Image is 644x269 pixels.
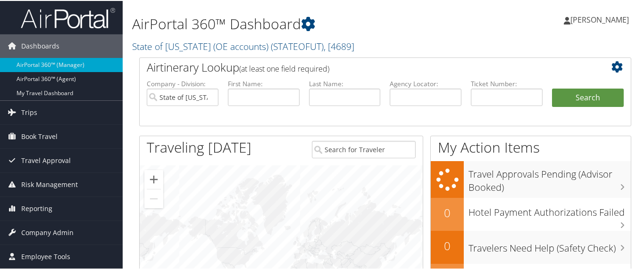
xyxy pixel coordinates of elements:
button: Search [552,88,624,106]
span: Travel Approval [21,148,71,171]
a: [PERSON_NAME] [564,5,638,33]
h2: 0 [431,237,464,253]
input: Search for Traveler [312,140,416,157]
span: Dashboards [21,33,59,57]
button: Zoom in [144,169,163,188]
span: Trips [21,100,37,123]
h1: Traveling [DATE] [147,137,251,156]
label: Company - Division: [147,78,218,88]
span: ( STATEOFUT ) [271,39,324,52]
button: Zoom out [144,188,163,207]
label: Agency Locator: [390,78,461,88]
span: (at least one field required) [239,63,329,73]
h2: Airtinerary Lookup [147,58,583,74]
a: State of [US_STATE] (OE accounts) [132,39,354,52]
h1: My Action Items [431,137,631,156]
span: , [ 4689 ] [324,39,354,52]
label: Last Name: [309,78,381,88]
span: Reporting [21,196,52,220]
h3: Travel Approvals Pending (Advisor Booked) [468,162,631,193]
span: Employee Tools [21,244,70,268]
h2: 0 [431,204,464,220]
span: [PERSON_NAME] [570,14,629,24]
h3: Travelers Need Help (Safety Check) [468,236,631,254]
label: First Name: [228,78,300,88]
h1: AirPortal 360™ Dashboard [132,13,469,33]
h3: Hotel Payment Authorizations Failed [468,200,631,218]
a: 0Travelers Need Help (Safety Check) [431,230,631,263]
span: Risk Management [21,172,78,196]
span: Company Admin [21,220,74,244]
a: Travel Approvals Pending (Advisor Booked) [431,160,631,196]
label: Ticket Number: [471,78,543,88]
img: airportal-logo.png [21,6,115,28]
a: 0Hotel Payment Authorizations Failed [431,197,631,230]
span: Book Travel [21,124,58,147]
